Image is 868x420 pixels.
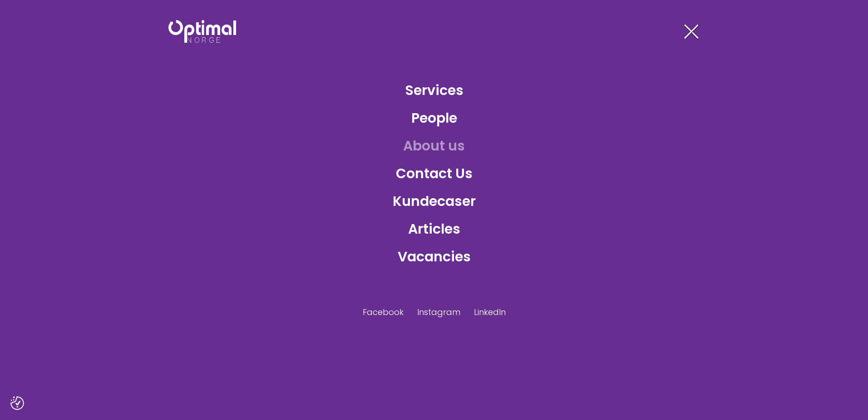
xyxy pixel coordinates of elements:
a: Vacancies [390,242,478,271]
a: People [404,103,464,133]
a: Facebook [363,306,404,318]
img: Revisit consent button [10,396,24,410]
a: Instagram [417,306,460,318]
a: Kundecaser [385,186,483,216]
a: Services [398,75,471,105]
a: LinkedIn [474,306,506,318]
img: Optimal Norway [168,20,236,43]
button: Consent preferences [10,396,24,410]
a: Contact Us [389,159,480,188]
a: About us [396,131,472,160]
a: Articles [401,214,468,244]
